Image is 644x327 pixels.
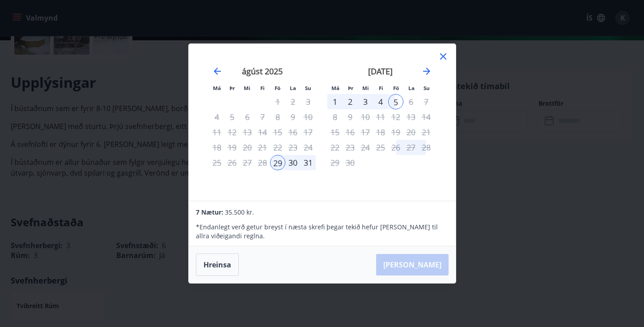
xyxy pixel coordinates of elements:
span: 35.500 kr. [225,208,254,216]
small: La [290,85,296,91]
td: Not available. þriðjudagur, 23. september 2025 [343,140,358,155]
div: 2 [343,94,358,109]
small: Má [213,85,221,91]
td: Not available. sunnudagur, 10. ágúst 2025 [301,109,316,125]
div: 30 [285,155,301,170]
button: Hreinsa [196,254,239,276]
small: Þr [348,85,353,91]
td: Not available. miðvikudagur, 6. ágúst 2025 [240,109,255,125]
td: Selected. mánudagur, 1. september 2025 [327,94,343,109]
td: Choose miðvikudagur, 17. september 2025 as your check-in date. It’s available. [358,125,373,140]
td: Not available. fimmtudagur, 25. september 2025 [373,140,388,155]
td: Not available. föstudagur, 8. ágúst 2025 [270,109,285,125]
div: 1 [327,94,343,109]
td: Not available. þriðjudagur, 12. ágúst 2025 [225,125,240,140]
td: Selected as end date. föstudagur, 5. september 2025 [388,94,403,109]
td: Not available. miðvikudagur, 24. september 2025 [358,140,373,155]
td: Not available. laugardagur, 20. september 2025 [403,125,419,140]
td: Choose mánudagur, 29. september 2025 as your check-in date. It’s available. [327,155,343,170]
td: Not available. miðvikudagur, 27. ágúst 2025 [240,155,255,170]
td: Not available. föstudagur, 1. ágúst 2025 [270,94,285,109]
td: Choose fimmtudagur, 11. september 2025 as your check-in date. It’s available. [373,109,388,125]
td: Not available. miðvikudagur, 13. ágúst 2025 [240,125,255,140]
div: Move backward to switch to the previous month. [212,66,223,77]
small: La [408,85,415,91]
td: Not available. fimmtudagur, 28. ágúst 2025 [255,155,270,170]
td: Choose miðvikudagur, 10. september 2025 as your check-in date. It’s available. [358,109,373,125]
td: Not available. sunnudagur, 17. ágúst 2025 [301,125,316,140]
td: Not available. mánudagur, 22. september 2025 [327,140,343,155]
td: Not available. sunnudagur, 3. ágúst 2025 [301,94,316,109]
td: Selected. miðvikudagur, 3. september 2025 [358,94,373,109]
td: Choose sunnudagur, 28. september 2025 as your check-in date. It’s available. [419,140,434,155]
td: Not available. þriðjudagur, 5. ágúst 2025 [225,109,240,125]
td: Not available. fimmtudagur, 7. ágúst 2025 [255,109,270,125]
td: Not available. laugardagur, 9. ágúst 2025 [285,109,301,125]
td: Not available. mánudagur, 18. ágúst 2025 [209,140,225,155]
td: Not available. laugardagur, 16. ágúst 2025 [285,125,301,140]
small: Su [424,85,430,91]
td: Choose föstudagur, 12. september 2025 as your check-in date. It’s available. [388,109,403,125]
small: Þr [229,85,235,91]
td: Choose fimmtudagur, 18. september 2025 as your check-in date. It’s available. [373,125,388,140]
td: Choose þriðjudagur, 30. september 2025 as your check-in date. It’s available. [343,155,358,170]
td: Choose sunnudagur, 14. september 2025 as your check-in date. It’s available. [419,109,434,125]
td: Choose þriðjudagur, 16. september 2025 as your check-in date. It’s available. [343,125,358,140]
small: Fi [379,85,383,91]
div: 3 [358,94,373,109]
small: Mi [362,85,369,91]
td: Not available. mánudagur, 11. ágúst 2025 [209,125,225,140]
td: Selected. þriðjudagur, 2. september 2025 [343,94,358,109]
td: Not available. laugardagur, 2. ágúst 2025 [285,94,301,109]
td: Not available. laugardagur, 6. september 2025 [403,94,419,109]
td: Not available. þriðjudagur, 26. ágúst 2025 [225,155,240,170]
small: Fi [260,85,265,91]
small: Fö [275,85,280,91]
div: Move forward to switch to the next month. [421,66,432,77]
td: Not available. fimmtudagur, 21. ágúst 2025 [255,140,270,155]
td: Choose þriðjudagur, 9. september 2025 as your check-in date. It’s available. [343,109,358,125]
td: Not available. sunnudagur, 24. ágúst 2025 [301,140,316,155]
small: Mi [244,85,250,91]
td: Not available. fimmtudagur, 14. ágúst 2025 [255,125,270,140]
td: Not available. þriðjudagur, 19. ágúst 2025 [225,140,240,155]
td: Not available. laugardagur, 13. september 2025 [403,109,419,125]
div: Aðeins útritun í boði [388,94,403,109]
td: Not available. sunnudagur, 21. september 2025 [419,125,434,140]
small: Fö [393,85,399,91]
td: Selected as start date. föstudagur, 29. ágúst 2025 [270,155,285,170]
div: Calendar [199,55,445,190]
td: Not available. föstudagur, 22. ágúst 2025 [270,140,285,155]
td: Not available. mánudagur, 25. ágúst 2025 [209,155,225,170]
td: Not available. mánudagur, 4. ágúst 2025 [209,109,225,125]
td: Not available. föstudagur, 19. september 2025 [388,125,403,140]
p: * Endanlegt verð getur breyst í næsta skrefi þegar tekið hefur [PERSON_NAME] til allra viðeigandi... [196,223,448,241]
td: Choose sunnudagur, 7. september 2025 as your check-in date. It’s available. [419,94,434,109]
td: Choose föstudagur, 26. september 2025 as your check-in date. It’s available. [388,140,403,155]
strong: [DATE] [368,66,393,77]
td: Choose mánudagur, 8. september 2025 as your check-in date. It’s available. [327,109,343,125]
td: Selected. fimmtudagur, 4. september 2025 [373,94,388,109]
div: Aðeins innritun í boði [270,155,285,170]
small: Su [305,85,311,91]
div: 31 [301,155,316,170]
div: 4 [373,94,388,109]
td: Not available. laugardagur, 23. ágúst 2025 [285,140,301,155]
td: Choose laugardagur, 27. september 2025 as your check-in date. It’s available. [403,140,419,155]
td: Selected. sunnudagur, 31. ágúst 2025 [301,155,316,170]
strong: ágúst 2025 [242,66,283,77]
td: Selected. laugardagur, 30. ágúst 2025 [285,155,301,170]
td: Not available. föstudagur, 15. ágúst 2025 [270,125,285,140]
small: Má [331,85,339,91]
td: Choose mánudagur, 15. september 2025 as your check-in date. It’s available. [327,125,343,140]
td: Not available. miðvikudagur, 20. ágúst 2025 [240,140,255,155]
span: 7 Nætur: [196,208,223,216]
